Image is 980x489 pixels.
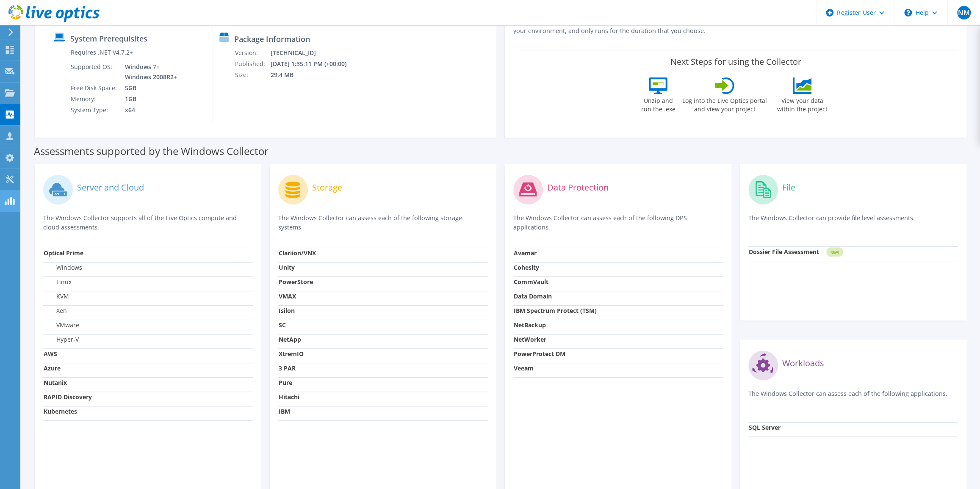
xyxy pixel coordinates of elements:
td: Version: [235,47,270,58]
label: Hyper-V [44,335,79,344]
p: The Windows Collector can provide file level assessments. [748,213,958,231]
td: Published: [235,58,270,69]
td: Size: [235,69,270,80]
strong: RAPID Discovery [44,393,92,401]
strong: VMAX [279,292,296,300]
td: Memory: [70,94,119,105]
label: Storage [312,183,342,192]
strong: IBM Spectrum Protect (TSM) [514,307,597,315]
strong: Dossier File Assessment [749,248,819,256]
label: Xen [44,307,67,315]
label: Data Protection [547,183,609,192]
strong: Cohesity [514,263,539,271]
strong: XtremIO [279,350,304,358]
label: Requires .NET V4.7.2+ [71,48,133,57]
strong: SC [279,321,286,329]
td: 29.4 MB [270,69,357,80]
td: 1GB [119,94,179,105]
label: Assessments supported by the Windows Collector [34,147,269,155]
strong: AWS [44,350,57,358]
td: [TECHNICAL_ID] [270,47,357,58]
strong: Pure [279,378,292,387]
tspan: NEW! [831,250,839,254]
strong: Azure [44,364,61,372]
label: VMware [44,321,79,329]
p: The Windows Collector can assess each of the following DPS applications. [513,213,723,232]
label: Linux [44,278,72,286]
strong: Nutanix [44,378,67,387]
td: 5GB [119,83,179,94]
strong: Isilon [279,307,295,315]
strong: Unity [279,263,295,271]
strong: NetApp [279,335,301,343]
strong: Veeam [514,364,534,372]
strong: IBM [279,407,290,415]
label: View your data within the project [772,94,833,113]
label: Windows [44,263,82,272]
svg: \n [904,9,912,17]
strong: Clariion/VNX [279,249,316,257]
strong: 3 PAR [279,364,296,372]
td: Windows 7+ Windows 2008R2+ [119,61,179,83]
span: NM [957,6,971,19]
label: Unzip and run the .exe [639,94,678,113]
label: KVM [44,292,69,301]
strong: Optical Prime [44,249,83,257]
label: Package Information [234,35,310,43]
strong: PowerStore [279,278,313,286]
strong: Data Domain [514,292,552,300]
strong: NetBackup [514,321,546,329]
strong: Kubernetes [44,407,77,415]
td: Supported OS: [70,61,119,83]
label: Next Steps for using the Collector [670,57,801,67]
strong: Hitachi [279,393,299,401]
strong: SQL Server [749,423,781,431]
strong: CommVault [514,278,548,286]
p: The Windows Collector can assess each of the following applications. [748,389,958,406]
label: System Prerequisites [70,34,147,43]
label: Workloads [782,359,824,367]
td: System Type: [70,105,119,116]
strong: Avamar [514,249,537,257]
td: [DATE] 1:35:11 PM (+00:00) [270,58,357,69]
label: Server and Cloud [77,183,144,192]
strong: PowerProtect DM [514,350,565,358]
label: File [782,183,795,192]
td: Free Disk Space: [70,83,119,94]
strong: NetWorker [514,335,546,343]
td: x64 [119,105,179,116]
label: Log into the Live Optics portal and view your project [682,94,767,113]
p: The Windows Collector can assess each of the following storage systems. [278,213,488,232]
p: The Windows Collector supports all of the Live Optics compute and cloud assessments. [43,213,253,232]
